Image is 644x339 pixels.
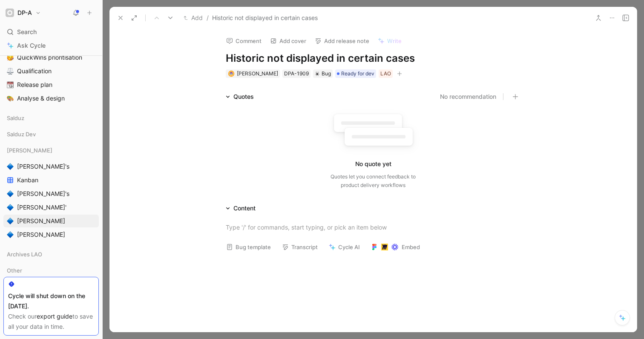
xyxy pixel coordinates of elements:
div: Archives LAO [3,248,99,263]
div: Check our to save all your data in time. [8,311,94,332]
a: 📆Release plan [3,78,99,91]
div: Quotes let you connect feedback to product delivery workflows [331,172,416,190]
img: ⚖️ [7,68,14,75]
div: Salduz [3,112,99,127]
div: Bug [315,69,331,78]
a: export guide [37,313,72,320]
img: 🕷️ [315,71,320,76]
button: Transcript [278,241,322,253]
span: Qualification [17,67,52,75]
button: Add cover [266,35,310,47]
span: Write [387,37,402,45]
span: Search [17,27,37,37]
div: LAO [380,69,391,78]
button: 🔷 [5,161,15,172]
span: [PERSON_NAME] [17,230,65,239]
button: Comment [222,35,265,47]
span: QuickWins prioritisation [17,53,82,62]
button: 🥳 [5,52,15,63]
img: 🎨 [7,95,14,102]
span: Kanban [17,176,38,184]
div: Other [3,264,99,277]
img: 🔷 [7,218,14,224]
div: [PERSON_NAME] [3,144,99,157]
img: 🔷 [7,204,14,211]
div: Quotes [222,92,257,102]
div: Ready for dev [335,69,376,78]
div: Quotes [233,92,254,102]
button: Embed [367,241,424,253]
button: 🔷 [5,202,15,213]
button: No recommendation [440,92,496,102]
a: Ask Cycle [3,39,99,52]
span: [PERSON_NAME] [7,146,52,155]
button: 🔷 [5,189,15,199]
div: 🕷️Bug [313,69,333,78]
div: No quote yet [355,159,391,169]
span: [PERSON_NAME]'s [17,190,69,198]
img: 📆 [7,81,14,88]
a: 🔷[PERSON_NAME]'s [3,187,99,200]
a: Kanban [3,174,99,187]
span: Archives LAO [7,250,42,259]
span: Other [7,266,22,275]
div: Content [222,203,259,213]
h1: Historic not displayed in certain cases [226,52,520,65]
span: [PERSON_NAME] [237,70,278,77]
div: Content [233,203,256,213]
span: [PERSON_NAME]' [17,203,66,212]
button: 🔷 [5,230,15,240]
span: Ready for dev [341,69,374,78]
span: Release plan [17,80,52,89]
span: Ask Cycle [17,40,46,51]
a: 🔷[PERSON_NAME]' [3,201,99,214]
span: Salduz Dev [7,130,36,138]
button: Write [374,35,405,47]
div: Search [3,26,99,38]
button: 📆 [5,80,15,90]
button: Bug template [222,241,275,253]
button: 🔷 [5,216,15,226]
div: [PERSON_NAME]🔷[PERSON_NAME]'sKanban🔷[PERSON_NAME]'s🔷[PERSON_NAME]'🔷[PERSON_NAME]🔷[PERSON_NAME] [3,144,99,241]
span: [PERSON_NAME] [17,217,65,225]
a: ⚖️Qualification [3,65,99,78]
a: 🔷[PERSON_NAME] [3,215,99,227]
img: 🔷 [7,231,14,238]
h1: DP-A [17,9,32,17]
a: 🔷[PERSON_NAME] [3,228,99,241]
div: Cycle will shut down on the [DATE]. [8,291,94,311]
button: 🎨 [5,93,15,103]
div: Archives LAO [3,248,99,261]
img: DP-A [6,9,14,17]
button: Add release note [311,35,373,47]
div: DPA-1909 [284,69,309,78]
div: Other💡Insights🧪Discovery🏄‍♀️Prioritisation [3,264,99,320]
a: 🥳QuickWins prioritisation [3,51,99,64]
span: / [207,13,209,23]
button: Add [181,13,205,23]
img: 🥳 [7,54,14,61]
a: 🔷[PERSON_NAME]'s [3,160,99,173]
button: Cycle AI [325,241,364,253]
span: Analyse & design [17,94,65,103]
span: Salduz [7,114,24,122]
div: Salduz Dev [3,128,99,143]
a: 🎨Analyse & design [3,92,99,105]
span: [PERSON_NAME]'s [17,162,69,171]
button: ⚖️ [5,66,15,76]
div: Salduz Dev [3,128,99,141]
img: avatar [229,71,233,76]
img: 🔷 [7,190,14,197]
img: 🔷 [7,163,14,170]
div: Salduz [3,112,99,124]
button: DP-ADP-A [3,7,43,19]
span: Historic not displayed in certain cases [212,13,318,23]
